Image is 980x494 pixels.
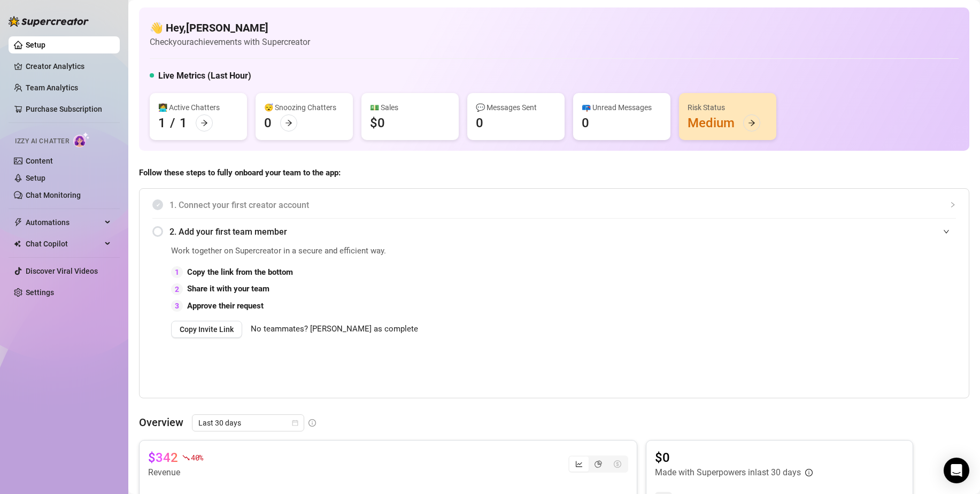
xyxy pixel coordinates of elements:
[26,58,111,75] a: Creator Analytics
[169,198,956,212] span: 1. Connect your first creator account
[152,219,956,245] div: 2. Add your first team member
[285,119,292,127] span: arrow-right
[150,35,310,49] article: Check your achievements with Supercreator
[180,325,234,334] span: Copy Invite Link
[158,102,238,113] div: 👩‍💻 Active Chatters
[264,102,344,113] div: 😴 Snoozing Chatters
[26,41,45,49] a: Setup
[14,240,21,248] img: Chat Copilot
[139,168,341,177] strong: Follow these steps to fully onboard your team to the app:
[748,119,755,127] span: arrow-right
[191,452,203,462] span: 40 %
[150,20,310,35] h4: 👋 Hey, [PERSON_NAME]
[370,102,450,113] div: 💵 Sales
[171,266,183,278] div: 1
[943,228,950,235] span: expanded
[148,449,178,466] article: $342
[26,83,78,92] a: Team Analytics
[614,460,621,468] span: dollar-circle
[476,102,556,113] div: 💬 Messages Sent
[26,157,53,165] a: Content
[950,202,956,208] span: collapsed
[171,283,183,295] div: 2
[148,466,203,479] article: Revenue
[26,191,81,199] a: Chat Monitoring
[26,214,102,231] span: Automations
[158,114,166,132] div: 1
[26,288,54,297] a: Settings
[742,245,956,382] iframe: Adding Team Members
[688,102,768,113] div: Risk Status
[595,460,602,468] span: pie-chart
[582,102,662,113] div: 📪 Unread Messages
[198,415,298,431] span: Last 30 days
[26,267,98,275] a: Discover Viral Videos
[169,225,956,238] span: 2. Add your first team member
[370,114,385,132] div: $0
[308,419,316,427] span: info-circle
[575,460,583,468] span: line-chart
[26,174,45,182] a: Setup
[180,114,187,132] div: 1
[187,284,269,294] strong: Share it with your team
[476,114,483,132] div: 0
[14,218,22,227] span: thunderbolt
[26,235,102,252] span: Chat Copilot
[171,245,715,258] span: Work together on Supercreator in a secure and efficient way.
[292,420,298,426] span: calendar
[805,469,813,476] span: info-circle
[187,301,264,311] strong: Approve their request
[15,136,69,146] span: Izzy AI Chatter
[944,458,969,483] div: Open Intercom Messenger
[9,16,89,27] img: logo-BBDzfeDw.svg
[171,300,183,312] div: 3
[264,114,272,132] div: 0
[182,454,190,461] span: fall
[171,321,242,338] button: Copy Invite Link
[655,449,813,466] article: $0
[158,70,251,82] h5: Live Metrics (Last Hour)
[568,456,628,473] div: segmented control
[582,114,589,132] div: 0
[139,414,183,430] article: Overview
[152,192,956,218] div: 1. Connect your first creator account
[200,119,208,127] span: arrow-right
[26,105,102,113] a: Purchase Subscription
[73,132,90,148] img: AI Chatter
[251,323,418,336] span: No teammates? [PERSON_NAME] as complete
[655,466,801,479] article: Made with Superpowers in last 30 days
[187,267,293,277] strong: Copy the link from the bottom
